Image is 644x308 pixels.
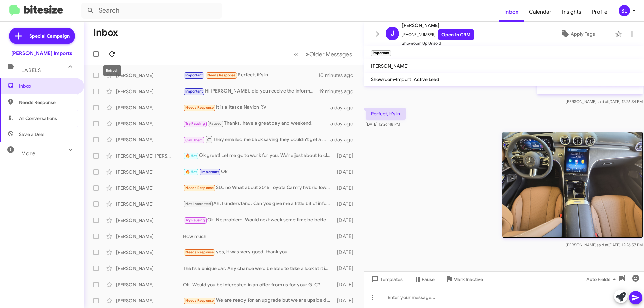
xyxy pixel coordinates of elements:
[19,99,76,106] span: Needs Response
[408,273,440,285] button: Pause
[116,104,183,111] div: [PERSON_NAME]
[366,122,400,127] span: [DATE] 12:26:48 PM
[207,73,236,77] span: Needs Response
[185,73,203,77] span: Important
[183,297,334,304] div: We are ready for an upgrade but we are upside down.
[201,170,219,174] span: Important
[524,2,557,22] a: Calendar
[185,250,214,254] span: Needs Response
[438,29,474,40] a: Open in CRM
[19,115,57,122] span: All Conversations
[334,185,359,191] div: [DATE]
[185,202,211,206] span: Not-Interested
[116,72,183,79] div: [PERSON_NAME]
[597,242,608,247] span: said at
[185,218,205,222] span: Try Pausing
[116,88,183,95] div: [PERSON_NAME]
[183,200,334,208] div: Ah. I understand. Can you give me a little bit of information on your vehicles condition? Are the...
[334,217,359,224] div: [DATE]
[116,136,183,143] div: [PERSON_NAME]
[371,63,409,69] span: [PERSON_NAME]
[21,150,35,157] span: More
[116,120,183,127] div: [PERSON_NAME]
[183,87,319,95] div: Hi [PERSON_NAME], did you receive the information from [PERSON_NAME] [DATE] in regards to the GLA...
[440,273,488,285] button: Mark Inactive
[116,233,183,240] div: [PERSON_NAME]
[290,47,356,61] nav: Page navigation example
[557,2,587,22] a: Insights
[290,47,302,61] button: Previous
[371,76,411,82] span: Showroom-Import
[19,83,76,89] span: Inbox
[116,185,183,191] div: [PERSON_NAME]
[370,273,403,285] span: Templates
[566,99,643,104] span: [PERSON_NAME] [DATE] 12:26:34 PM
[334,265,359,272] div: [DATE]
[366,108,406,120] p: Perfect, it's in
[116,152,183,159] div: [PERSON_NAME] [PERSON_NAME]
[209,121,222,126] span: Paused
[309,51,352,58] span: Older Messages
[29,33,70,39] span: Special Campaign
[183,265,334,272] div: That's a unique car. Any chance we'd be able to take a look at it in person so I can offer you a ...
[9,28,75,44] a: Special Campaign
[81,3,222,19] input: Search
[402,29,474,40] span: [PHONE_NUMBER]
[11,50,72,57] div: [PERSON_NAME] Imports
[185,298,214,303] span: Needs Response
[330,120,359,127] div: a day ago
[183,104,330,111] div: It is a Itasca Navion RV
[334,249,359,256] div: [DATE]
[586,273,619,285] span: Auto Fields
[185,89,203,94] span: Important
[183,281,334,288] div: Ok. Would you be interested in an offer from us for your GLC?
[116,281,183,288] div: [PERSON_NAME]
[414,76,439,82] span: Active Lead
[613,5,637,16] button: SL
[103,65,121,76] div: Refresh
[116,201,183,207] div: [PERSON_NAME]
[183,71,318,79] div: Perfect, it's in
[19,131,44,138] span: Save a Deal
[183,233,334,240] div: How much
[185,138,203,142] span: Call Them
[597,99,608,104] span: said at
[330,136,359,143] div: a day ago
[183,135,330,144] div: They emailed me back saying they couldn't get a approval thanks though
[587,2,613,22] a: Profile
[21,67,41,73] span: Labels
[183,248,334,256] div: yes, it was very good, thank you
[319,88,359,95] div: 19 minutes ago
[334,169,359,175] div: [DATE]
[306,50,309,58] span: »
[116,249,183,256] div: [PERSON_NAME]
[502,132,643,238] img: ME31b744d5a4eb077f8c05a8838c5e82a0
[334,297,359,304] div: [DATE]
[422,273,435,285] span: Pause
[185,121,205,126] span: Try Pausing
[571,28,595,40] span: Apply Tags
[334,281,359,288] div: [DATE]
[116,217,183,224] div: [PERSON_NAME]
[364,273,408,285] button: Templates
[566,242,643,247] span: [PERSON_NAME] [DATE] 12:26:57 PM
[116,297,183,304] div: [PERSON_NAME]
[402,40,474,47] span: Showroom Up Unsold
[183,168,334,176] div: Ok
[183,216,334,224] div: Ok. No problem. Would next week some time be better for you?
[93,27,118,38] h1: Inbox
[391,28,394,39] span: J
[453,273,483,285] span: Mark Inactive
[183,152,334,160] div: Ok great! Let me go to work for you. We're just about to close but I'll see what we have availabl...
[619,5,630,16] div: SL
[185,105,214,110] span: Needs Response
[183,120,330,127] div: Thanks, have a great day and weekend!
[116,265,183,272] div: [PERSON_NAME]
[185,153,197,158] span: 🔥 Hot
[499,2,524,22] a: Inbox
[581,273,624,285] button: Auto Fields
